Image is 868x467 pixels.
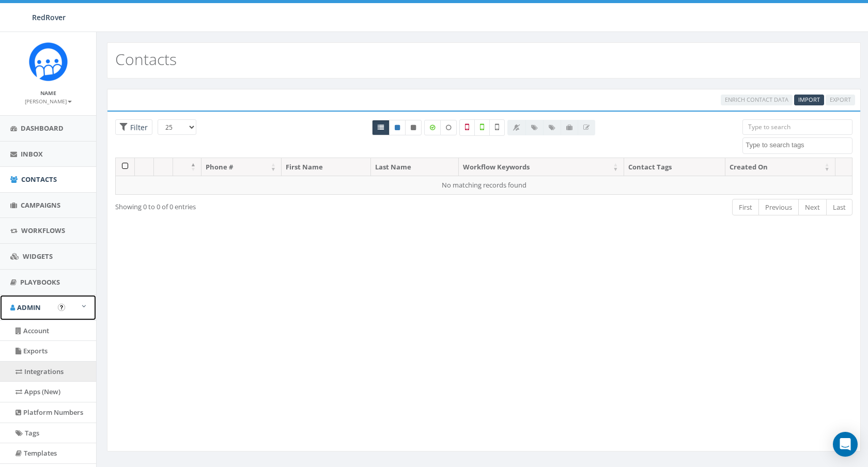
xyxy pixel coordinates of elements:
a: Next [798,199,827,216]
th: Last Name [371,158,459,176]
span: Widgets [23,252,53,261]
span: Filter [128,122,148,132]
a: Previous [758,199,799,216]
div: Showing 0 to 0 of 0 entries [115,198,413,212]
span: CSV files only [798,96,820,103]
button: Open In-App Guide [58,304,65,311]
span: Dashboard [21,123,64,133]
a: First [732,199,759,216]
a: Last [826,199,853,216]
a: Import [794,95,824,105]
th: Created On: activate to sort column ascending [725,158,835,176]
span: Admin [17,303,41,312]
label: Not a Mobile [459,119,475,136]
th: Contact Tags [624,158,726,176]
label: Not Validated [489,119,505,136]
i: This phone number is subscribed and will receive texts. [395,124,400,131]
span: Playbooks [20,277,60,287]
input: Type to search [742,119,853,135]
th: First Name [282,158,371,176]
span: RedRover [32,12,66,22]
span: Workflows [21,226,65,235]
span: Inbox [21,149,43,159]
a: All contacts [372,120,390,135]
label: Validated [474,119,490,136]
label: Data Enriched [424,120,441,135]
small: [PERSON_NAME] [25,98,72,105]
a: Active [389,120,406,135]
div: Open Intercom Messenger [833,432,858,457]
img: Rally_Corp_Icon.png [29,42,68,81]
a: Opted Out [405,120,422,135]
h2: Contacts [115,51,177,68]
span: Campaigns [21,200,60,210]
span: Advance Filter [115,119,152,135]
span: Import [798,96,820,103]
th: Workflow Keywords: activate to sort column ascending [459,158,624,176]
td: No matching records found [116,176,853,194]
label: Data not Enriched [440,120,457,135]
i: This phone number is unsubscribed and has opted-out of all texts. [411,124,416,131]
a: [PERSON_NAME] [25,96,72,105]
span: Contacts [21,175,57,184]
textarea: Search [746,141,852,150]
th: Phone #: activate to sort column ascending [202,158,282,176]
small: Name [40,89,56,97]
